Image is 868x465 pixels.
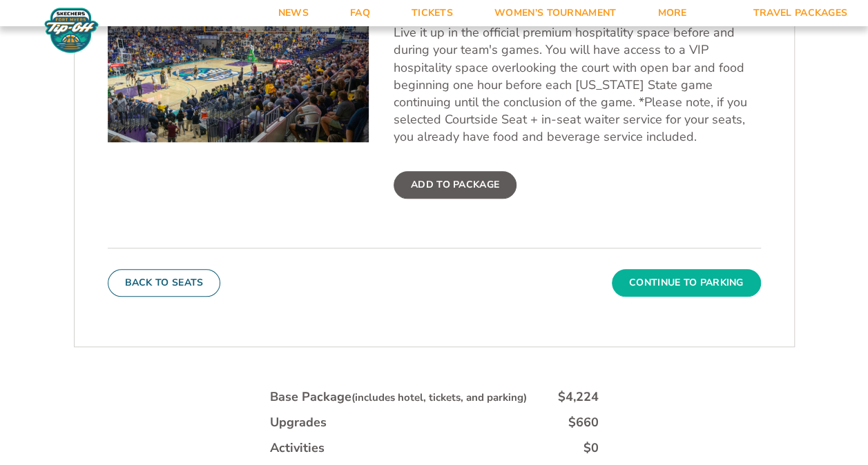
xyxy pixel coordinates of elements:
img: Fort Myers Tip-Off [41,7,102,54]
div: Activities [270,439,325,457]
div: $4,224 [558,388,599,406]
button: Back To Seats [108,269,221,297]
div: $0 [584,439,599,457]
label: Add To Package [394,171,517,199]
div: Upgrades [270,414,327,431]
small: (includes hotel, tickets, and parking) [351,390,527,404]
div: $660 [568,414,599,431]
button: Continue To Parking [612,269,761,297]
p: Live it up in the official premium hospitality space before and during your team's games. You wil... [394,24,761,146]
div: Base Package [270,388,527,406]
